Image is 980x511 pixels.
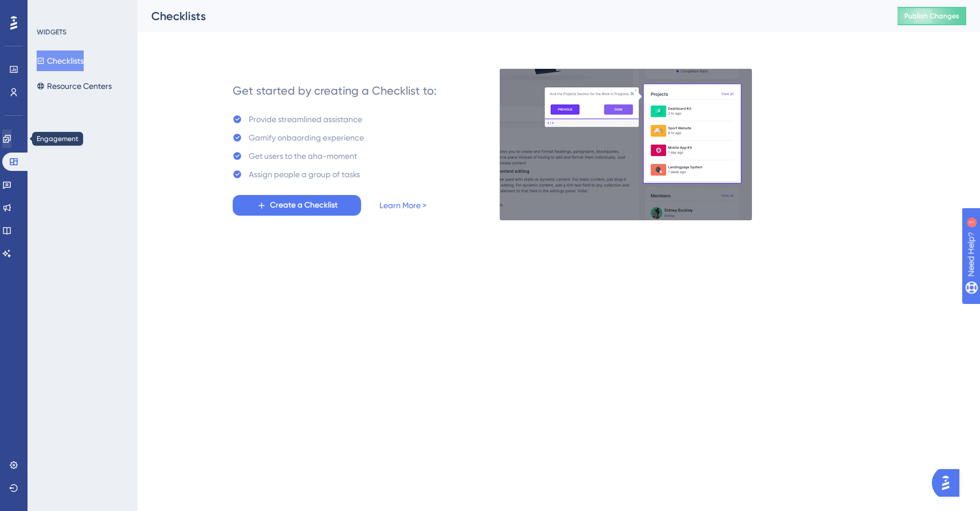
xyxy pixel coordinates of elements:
[151,8,869,24] div: Checklists
[249,149,357,163] div: Get users to the aha-moment
[37,76,112,96] button: Resource Centers
[379,198,426,212] a: Learn More >
[233,195,361,216] button: Create a Checklist
[27,3,72,17] span: Need Help?
[270,198,338,212] span: Create a Checklist
[80,6,83,15] div: 1
[499,68,752,221] img: e28e67207451d1beac2d0b01ddd05b56.gif
[37,50,84,71] button: Checklists
[233,83,437,99] div: Get started by creating a Checklist to:
[37,28,66,37] div: WIDGETS
[897,7,966,25] button: Publish Changes
[932,466,966,500] iframe: UserGuiding AI Assistant Launcher
[904,11,959,21] span: Publish Changes
[249,131,364,145] div: Gamify onbaording experience
[249,167,360,181] div: Assign people a group of tasks
[249,112,362,126] div: Provide streamlined assistance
